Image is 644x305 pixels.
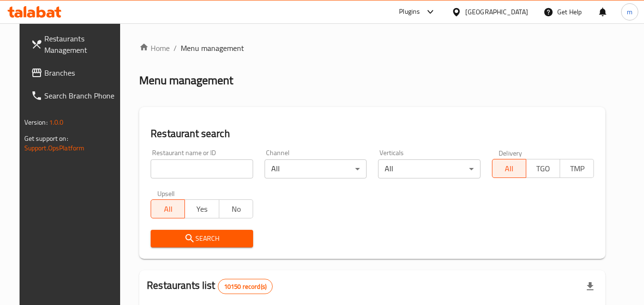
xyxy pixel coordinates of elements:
[218,282,272,291] span: 10150 record(s)
[23,27,127,61] a: Restaurants Management
[24,142,85,154] a: Support.OpsPlatform
[189,202,215,216] span: Yes
[139,42,170,54] a: Home
[158,233,245,245] span: Search
[223,202,249,216] span: No
[139,73,233,88] h2: Menu management
[49,116,64,128] span: 1.0.0
[151,159,253,178] input: Search for restaurant name or ID..
[184,199,219,218] button: Yes
[399,6,420,18] div: Plugins
[44,67,120,79] span: Branches
[492,159,526,178] button: All
[465,7,528,17] div: [GEOGRAPHIC_DATA]
[265,159,367,178] div: All
[44,33,120,56] span: Restaurants Management
[218,279,273,294] div: Total records count
[139,42,605,54] nav: breadcrumb
[44,90,120,101] span: Search Branch Phone
[560,159,594,178] button: TMP
[151,199,185,218] button: All
[499,149,522,156] label: Delivery
[24,116,48,128] span: Version:
[24,132,68,145] span: Get support on:
[627,7,633,17] span: m
[23,84,127,107] a: Search Branch Phone
[496,162,522,176] span: All
[378,159,480,178] div: All
[151,127,594,141] h2: Restaurant search
[23,61,127,84] a: Branches
[147,278,273,294] h2: Restaurants list
[579,275,602,298] div: Export file
[155,202,181,216] span: All
[157,190,175,197] label: Upsell
[151,230,253,247] button: Search
[174,42,177,54] li: /
[181,42,244,54] span: Menu management
[526,159,560,178] button: TGO
[219,199,253,218] button: No
[530,162,556,176] span: TGO
[564,162,590,176] span: TMP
